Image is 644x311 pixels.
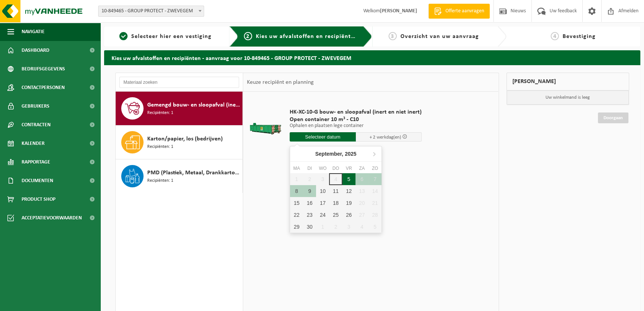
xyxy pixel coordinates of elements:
div: 19 [342,197,355,209]
div: 9 [303,185,316,197]
span: Rapportage [22,153,50,171]
button: PMD (Plastiek, Metaal, Drankkartons) (bedrijven) Recipiënten: 1 [116,159,243,193]
div: 25 [329,209,342,221]
span: Gebruikers [22,97,49,115]
span: Selecteer hier een vestiging [131,34,212,39]
div: 10 [316,185,329,197]
span: Recipiënten: 1 [147,143,173,150]
input: Materiaal zoeken [119,77,239,88]
p: Uw winkelmand is leeg [507,91,629,105]
div: 16 [303,197,316,209]
div: 2 [329,221,342,233]
a: 1Selecteer hier een vestiging [108,32,223,41]
span: Documenten [22,171,53,190]
input: Selecteer datum [290,132,356,142]
div: 24 [316,209,329,221]
span: Acceptatievoorwaarden [22,209,82,227]
div: 15 [290,197,303,209]
span: 3 [389,32,397,40]
i: 2025 [345,151,356,156]
span: Open container 10 m³ - C10 [290,116,422,123]
div: 3 [342,221,355,233]
span: Bedrijfsgegevens [22,60,65,78]
div: 18 [329,197,342,209]
strong: [PERSON_NAME] [380,8,417,14]
div: September, [312,148,360,160]
div: Keuze recipiënt en planning [243,73,318,92]
div: [PERSON_NAME] [506,73,629,91]
div: 26 [342,209,355,221]
div: 12 [342,185,355,197]
div: za [355,165,368,172]
span: Navigatie [22,22,45,41]
div: 30 [303,221,316,233]
div: wo [316,165,329,172]
span: HK-XC-10-G bouw- en sloopafval (inert en niet inert) [290,108,422,116]
a: Doorgaan [598,112,628,123]
div: 22 [290,209,303,221]
div: 1 [316,221,329,233]
span: 1 [119,32,128,40]
span: 2 [244,32,252,40]
div: 23 [303,209,316,221]
div: zo [368,165,381,172]
span: Gemengd bouw- en sloopafval (inert en niet inert) [147,101,241,110]
div: ma [290,165,303,172]
span: Kalender [22,134,45,153]
div: do [329,165,342,172]
div: vr [342,165,355,172]
span: Kies uw afvalstoffen en recipiënten [256,34,358,39]
h2: Kies uw afvalstoffen en recipiënten - aanvraag voor 10-849465 - GROUP PROTECT - ZWEVEGEM [104,50,640,65]
span: Contracten [22,115,51,134]
p: Ophalen en plaatsen lege container [290,123,422,128]
span: Product Shop [22,190,55,209]
span: 10-849465 - GROUP PROTECT - ZWEVEGEM [98,6,204,17]
span: 10-849465 - GROUP PROTECT - ZWEVEGEM [99,6,204,16]
button: Karton/papier, los (bedrijven) Recipiënten: 1 [116,126,243,159]
span: Bevestiging [563,34,596,39]
div: 5 [342,173,355,185]
span: Recipiënten: 1 [147,177,173,184]
div: 11 [329,185,342,197]
button: Gemengd bouw- en sloopafval (inert en niet inert) Recipiënten: 1 [116,92,243,126]
div: di [303,165,316,172]
span: Dashboard [22,41,49,60]
div: 17 [316,197,329,209]
a: Offerte aanvragen [428,4,490,19]
span: Karton/papier, los (bedrijven) [147,134,223,143]
span: PMD (Plastiek, Metaal, Drankkartons) (bedrijven) [147,168,241,177]
span: 4 [551,32,559,40]
span: Offerte aanvragen [444,7,486,15]
span: + 2 werkdag(en) [370,135,401,140]
span: Contactpersonen [22,78,65,97]
span: Recipiënten: 1 [147,110,173,117]
div: 8 [290,185,303,197]
span: Overzicht van uw aanvraag [400,34,479,39]
div: 29 [290,221,303,233]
